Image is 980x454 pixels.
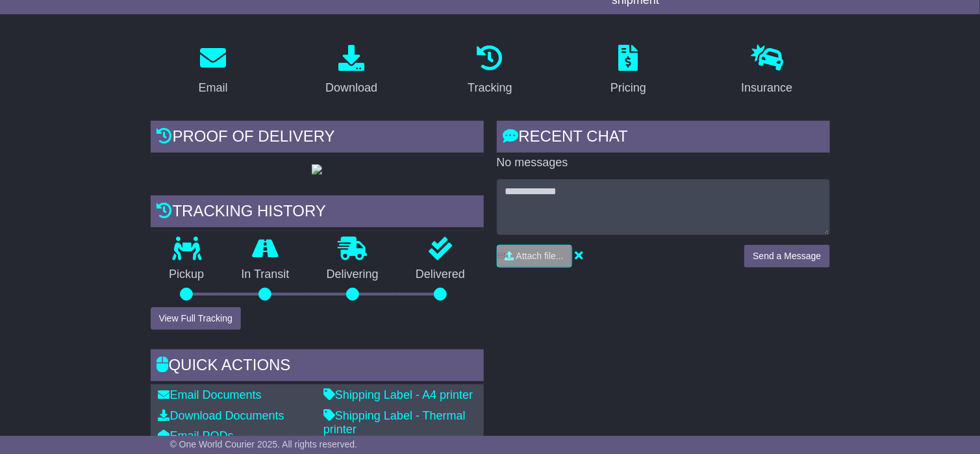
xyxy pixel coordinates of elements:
[317,40,386,101] a: Download
[610,79,646,97] div: Pricing
[151,195,484,231] div: Tracking history
[158,388,262,401] a: Email Documents
[325,79,377,97] div: Download
[459,40,520,101] a: Tracking
[741,79,792,97] div: Insurance
[158,409,284,422] a: Download Documents
[308,268,397,282] p: Delivering
[223,268,308,282] p: In Transit
[312,164,322,175] img: GetPodImage
[744,245,829,268] button: Send a Message
[602,40,655,101] a: Pricing
[733,40,801,101] a: Insurance
[170,439,358,449] span: © One World Courier 2025. All rights reserved.
[190,40,236,101] a: Email
[497,121,830,156] div: RECENT CHAT
[323,388,473,401] a: Shipping Label - A4 printer
[151,349,484,385] div: Quick Actions
[468,79,512,97] div: Tracking
[199,79,228,97] div: Email
[158,429,234,442] a: Email PODs
[151,121,484,156] div: Proof of Delivery
[397,268,483,282] p: Delivered
[323,409,466,436] a: Shipping Label - Thermal printer
[151,268,223,282] p: Pickup
[497,156,830,170] p: No messages
[151,307,241,330] button: View Full Tracking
